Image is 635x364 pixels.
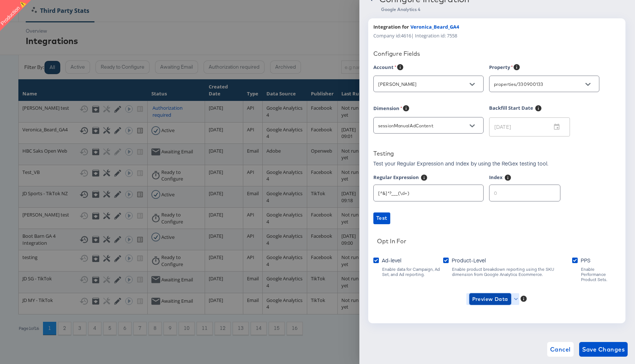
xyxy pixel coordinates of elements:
[382,267,443,277] div: Enable data for Campaign, Ad Set, and Ad reporting.
[381,7,626,12] div: Google Analytics 4
[377,121,469,130] input: Select...
[550,344,571,354] span: Cancel
[489,174,503,183] label: Index
[373,212,390,224] button: Test
[452,267,572,277] div: Enable product breakdown reporting using the SKU dimension from Google Analytics Ecommerce.
[472,295,508,304] span: Preview Data
[373,212,620,224] a: Test
[373,150,394,157] div: Testing
[373,32,457,39] span: Company id: 4616 | Integration id: 7558
[466,293,520,305] button: Preview Data
[582,344,625,354] span: Save Changes
[547,342,574,357] button: Cancel
[373,23,409,30] span: Integration for
[374,182,483,198] input: \d+[^x]
[492,80,585,88] input: Select...
[373,50,620,57] div: Configure Fields
[469,293,511,305] button: Preview Data
[489,182,560,198] input: 0
[377,80,469,88] input: Select...
[373,174,419,183] label: Regular Expression
[467,79,478,90] button: Open
[410,23,459,30] span: Veronica_Beard_GA4
[579,342,628,357] button: Save Changes
[373,105,402,114] label: Dimension
[382,256,401,264] span: Ad-level
[581,256,591,264] span: PPS
[376,214,387,223] span: Test
[582,79,593,90] button: Open
[373,160,548,167] p: Test your Regular Expression and Index by using the ReGex testing tool.
[581,267,620,282] div: Enable Performance Product Sets.
[452,256,486,264] span: Product-Level
[489,63,513,73] label: Property
[467,120,478,131] button: Open
[373,63,397,73] label: Account
[489,105,533,118] label: Backfill Start Date
[377,237,406,245] div: Opt In For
